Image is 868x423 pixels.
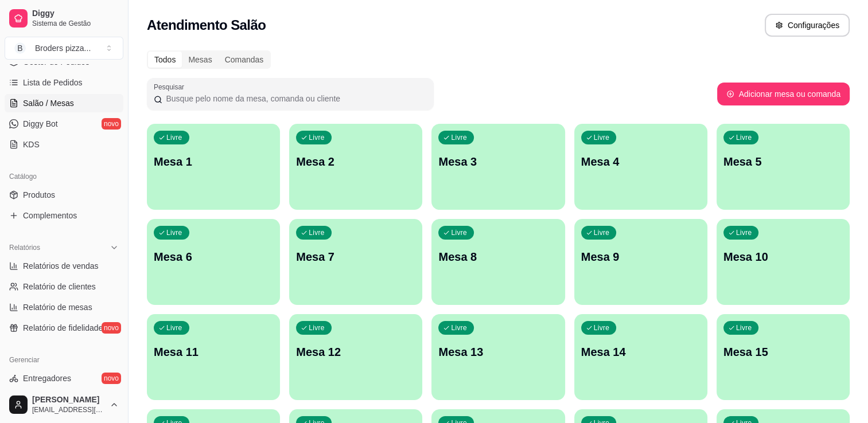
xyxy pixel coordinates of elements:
[23,210,77,221] span: Complementos
[23,189,55,201] span: Produtos
[594,133,610,142] p: Livre
[32,395,105,405] span: [PERSON_NAME]
[5,351,123,369] div: Gerenciar
[147,219,280,305] button: LivreMesa 6
[23,260,99,272] span: Relatórios de vendas
[717,124,850,210] button: LivreMesa 5
[182,52,218,68] div: Mesas
[438,249,558,265] p: Mesa 8
[574,124,707,210] button: LivreMesa 4
[736,323,752,332] p: Livre
[289,314,422,400] button: LivreMesa 12
[717,219,850,305] button: LivreMesa 10
[723,154,843,170] p: Mesa 5
[431,219,565,305] button: LivreMesa 8
[451,133,467,142] p: Livre
[14,42,26,54] span: B
[154,82,188,92] label: Pesquisar
[35,42,91,54] div: Broders pizza ...
[594,228,610,237] p: Livre
[574,314,707,400] button: LivreMesa 14
[296,154,415,170] p: Mesa 2
[723,249,843,265] p: Mesa 10
[5,73,123,92] a: Lista de Pedidos
[162,93,427,104] input: Pesquisar
[23,322,103,334] span: Relatório de fidelidade
[32,405,105,414] span: [EMAIL_ADDRESS][DOMAIN_NAME]
[581,344,700,360] p: Mesa 14
[23,281,96,292] span: Relatório de clientes
[309,133,325,142] p: Livre
[32,19,119,28] span: Sistema de Gestão
[594,323,610,332] p: Livre
[5,277,123,296] a: Relatório de clientes
[5,115,123,133] a: Diggy Botnovo
[23,139,40,150] span: KDS
[289,219,422,305] button: LivreMesa 7
[431,124,565,210] button: LivreMesa 3
[736,228,752,237] p: Livre
[574,219,707,305] button: LivreMesa 9
[309,228,325,237] p: Livre
[5,319,123,337] a: Relatório de fidelidadenovo
[289,124,422,210] button: LivreMesa 2
[736,133,752,142] p: Livre
[154,154,273,170] p: Mesa 1
[5,298,123,316] a: Relatório de mesas
[723,344,843,360] p: Mesa 15
[219,52,270,68] div: Comandas
[438,154,558,170] p: Mesa 3
[438,344,558,360] p: Mesa 13
[154,249,273,265] p: Mesa 6
[147,16,266,34] h2: Atendimento Salão
[9,243,40,252] span: Relatórios
[5,135,123,154] a: KDS
[5,94,123,112] a: Salão / Mesas
[23,118,58,130] span: Diggy Bot
[148,52,182,68] div: Todos
[5,37,123,60] button: Select a team
[296,344,415,360] p: Mesa 12
[5,5,123,32] a: DiggySistema de Gestão
[296,249,415,265] p: Mesa 7
[309,323,325,332] p: Livre
[451,228,467,237] p: Livre
[23,97,74,109] span: Salão / Mesas
[23,373,71,384] span: Entregadores
[147,124,280,210] button: LivreMesa 1
[166,133,182,142] p: Livre
[431,314,565,400] button: LivreMesa 13
[451,323,467,332] p: Livre
[581,154,700,170] p: Mesa 4
[147,314,280,400] button: LivreMesa 11
[154,344,273,360] p: Mesa 11
[32,9,119,19] span: Diggy
[166,323,182,332] p: Livre
[5,186,123,204] a: Produtos
[717,83,850,105] button: Adicionar mesa ou comanda
[765,14,850,37] button: Configurações
[5,206,123,225] a: Complementos
[23,301,92,313] span: Relatório de mesas
[5,369,123,387] a: Entregadoresnovo
[5,391,123,418] button: [PERSON_NAME][EMAIL_ADDRESS][DOMAIN_NAME]
[5,167,123,186] div: Catálogo
[5,257,123,275] a: Relatórios de vendas
[23,77,83,88] span: Lista de Pedidos
[581,249,700,265] p: Mesa 9
[166,228,182,237] p: Livre
[717,314,850,400] button: LivreMesa 15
